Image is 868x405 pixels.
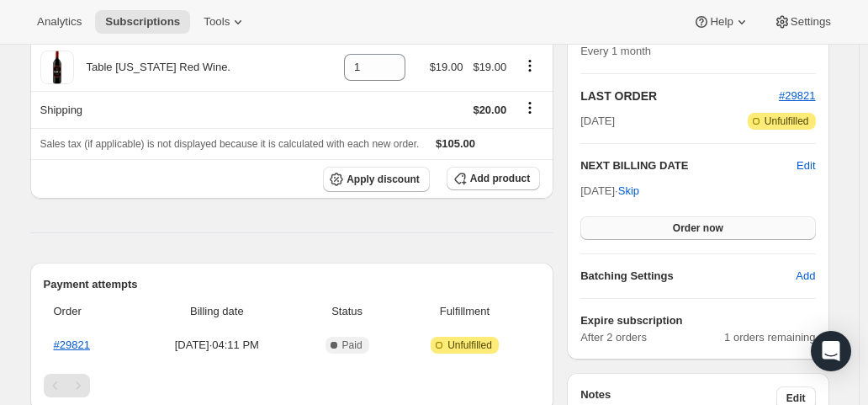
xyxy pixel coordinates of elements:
button: #29821 [779,88,815,104]
span: Status [304,303,389,320]
a: #29821 [54,338,90,351]
button: Settings [764,10,841,34]
h2: Payment attempts [44,276,541,293]
span: Add product [470,172,530,185]
button: Product actions [516,56,543,75]
nav: Pagination [44,374,541,397]
button: Analytics [27,10,92,34]
h2: NEXT BILLING DATE [580,157,797,174]
span: Settings [791,15,831,29]
span: Every 1 month [580,45,651,57]
span: [DATE] · [580,184,639,197]
span: Unfulfilled [447,338,492,352]
span: $19.00 [430,61,463,73]
span: Order now [673,221,723,235]
span: Sales tax (if applicable) is not displayed because it is calculated with each new order. [40,138,420,150]
button: Shipping actions [516,99,543,117]
button: Subscriptions [95,10,190,34]
div: Open Intercom Messenger [811,331,851,371]
span: Unfulfilled [765,115,809,128]
span: Add [796,268,815,285]
span: Apply discount [347,173,420,186]
div: Table [US_STATE] Red Wine. [74,59,230,76]
span: $19.00 [473,61,506,73]
span: Paid [342,338,363,352]
span: $105.00 [436,137,475,150]
span: $20.00 [473,104,506,116]
th: Order [44,293,135,330]
span: [DATE] [580,113,615,130]
button: Apply discount [323,167,430,192]
a: #29821 [779,89,815,102]
span: Subscriptions [105,15,180,29]
span: After 2 orders [580,329,724,346]
button: Order now [580,216,815,240]
span: [DATE] · 04:11 PM [139,337,294,354]
span: Edit [786,392,806,405]
h6: Expire subscription [580,312,815,329]
h2: LAST ORDER [580,88,779,104]
th: Shipping [30,91,340,128]
span: Fulfillment [400,303,530,320]
span: Analytics [37,15,82,29]
span: Tools [204,15,230,29]
span: 1 orders remaining [724,329,815,346]
span: Help [710,15,733,29]
button: Tools [193,10,257,34]
button: Skip [608,178,649,205]
button: Edit [797,157,815,174]
span: Skip [618,183,639,200]
button: Help [683,10,759,34]
button: Add product [447,167,540,190]
h6: Batching Settings [580,268,796,285]
span: Billing date [139,303,294,320]
button: Add [786,263,825,290]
